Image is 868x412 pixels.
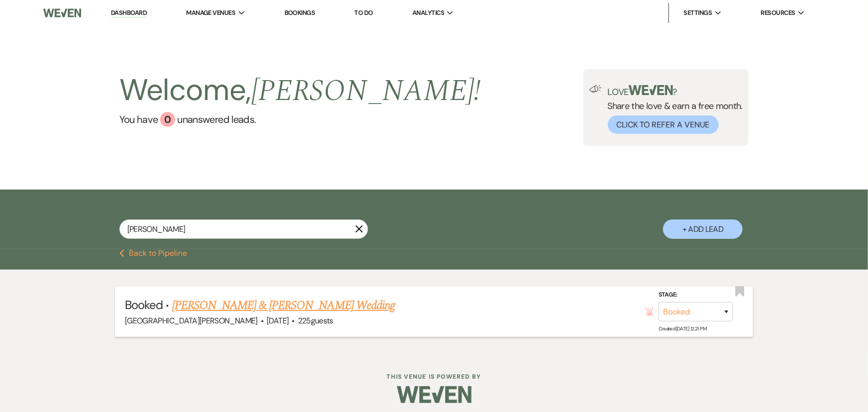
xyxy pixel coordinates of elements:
span: Settings [684,8,712,18]
span: [PERSON_NAME] ! [251,68,481,114]
div: Share the love & earn a free month. [602,85,743,134]
span: [GEOGRAPHIC_DATA][PERSON_NAME] [125,315,258,326]
img: weven-logo-green.svg [629,85,673,95]
span: Analytics [412,8,444,18]
div: 0 [160,112,175,127]
h2: Welcome, [119,69,481,112]
span: Resources [761,8,795,18]
label: Stage: [659,290,733,301]
span: [DATE] [267,315,289,326]
button: + Add Lead [663,219,743,239]
button: Click to Refer a Venue [608,115,719,134]
img: Weven Logo [43,2,81,23]
span: Booked [125,297,163,312]
img: loud-speaker-illustration.svg [589,85,602,93]
a: [PERSON_NAME] & [PERSON_NAME] Wedding [172,297,395,314]
input: Search by name, event date, email address or phone number [119,219,368,239]
a: You have 0 unanswered leads. [119,112,481,127]
span: Manage Venues [186,8,235,18]
p: Love ? [608,85,743,97]
a: Bookings [285,8,315,17]
button: Back to Pipeline [119,249,188,257]
a: Dashboard [111,8,147,18]
span: Created: [DATE] 12:21 PM [659,325,706,332]
a: To Do [355,8,373,17]
img: Weven Logo [397,377,472,412]
span: 225 guests [298,315,333,326]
